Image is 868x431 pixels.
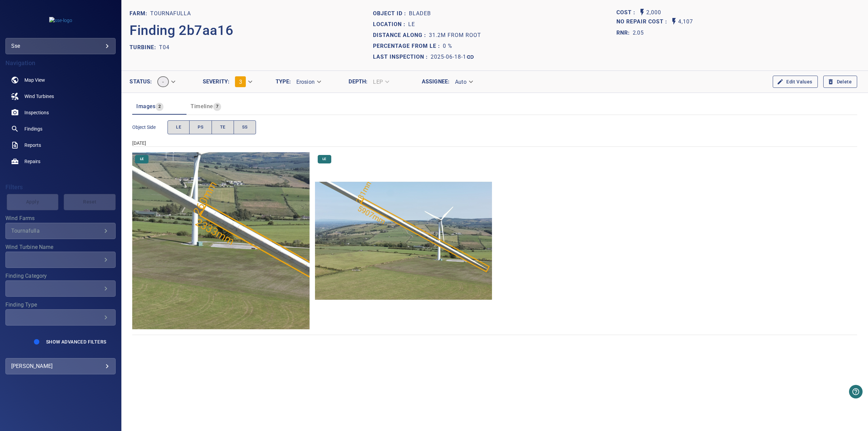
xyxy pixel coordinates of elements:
a: repairs noActive [5,153,116,170]
div: Wind Turbine Name [5,252,116,268]
div: sse [11,41,110,52]
img: Tournafulla/T04/2025-06-18-1/2025-06-18-1/image8wp10.jpg [132,152,309,329]
div: - [152,74,179,90]
p: 31.2m from root [429,31,481,39]
span: Wind Turbines [24,93,54,100]
div: Auto [450,76,477,88]
label: Severity : [203,79,230,84]
span: LE [136,157,148,161]
label: Finding Type [5,302,116,308]
label: Status : [130,79,152,84]
div: Finding Category [5,280,116,297]
h4: Navigation [5,60,116,66]
span: SS [242,123,248,131]
span: Object Side [132,124,167,131]
h1: RNR: [616,29,633,37]
p: Percentage from LE : [373,42,443,50]
p: TURBINE: [130,43,159,52]
button: Edit Values [773,76,817,88]
span: The ratio of the additional incurred cost of repair in 1 year and the cost of repairing today. Fi... [616,27,644,38]
span: Projected additional costs incurred by waiting 1 year to repair. This is a function of possible i... [616,17,670,26]
label: Wind Turbine Name [5,244,116,250]
div: Erosion [291,76,325,88]
p: 4,107 [678,17,693,26]
span: Map View [24,77,45,83]
div: objectSide [167,120,256,134]
span: Timeline [191,103,213,110]
span: 7 [213,103,221,111]
span: TE [220,123,225,131]
span: Reports [24,142,41,149]
p: 2025-06-18-1 [431,53,466,61]
label: Wind Farms [5,216,116,221]
p: 2.05 [633,29,644,37]
p: 0 % [443,42,452,50]
div: [DATE] [132,140,857,146]
button: SS [234,120,256,134]
div: Finding Type [5,309,116,326]
p: bladeB [409,9,431,18]
span: LE [318,157,330,161]
div: [PERSON_NAME] [11,361,110,372]
span: - [158,79,168,85]
h4: Filters [5,184,116,191]
label: Depth : [349,79,368,84]
p: Finding 2b7aa16 [130,20,233,41]
span: Repairs [24,158,40,165]
span: PS [198,123,203,131]
p: Tournafulla [150,9,191,18]
h1: No Repair Cost : [616,19,670,25]
p: Object ID : [373,9,409,18]
span: 3 [239,79,242,85]
a: reports noActive [5,137,116,153]
a: findings noActive [5,121,116,137]
span: Findings [24,125,42,132]
a: inspections noActive [5,104,116,121]
button: Delete [823,76,857,88]
span: LE [176,123,181,131]
p: Distance along : [373,31,429,39]
svg: Auto Cost [638,8,646,16]
div: 3 [230,74,257,90]
label: Assignee : [422,79,450,84]
img: sse-logo [49,17,72,24]
a: 2025-06-18-1 [431,53,474,61]
button: PS [189,120,212,134]
span: The base labour and equipment costs to repair the finding. Does not include the loss of productio... [616,8,638,17]
label: Type : [276,79,291,84]
p: LE [408,20,415,28]
p: 2,000 [646,8,661,17]
span: 2 [156,103,163,111]
button: LE [167,120,190,134]
p: FARM: [130,9,150,18]
p: Location : [373,20,408,28]
p: T04 [159,43,170,52]
div: sse [5,38,116,54]
span: Images [136,103,155,110]
button: TE [212,120,234,134]
button: Show Advanced Filters [42,336,110,347]
h1: Cost : [616,9,638,16]
a: map noActive [5,72,116,88]
div: Tournafulla [11,228,102,234]
div: Wind Farms [5,223,116,239]
span: Show Advanced Filters [46,339,106,345]
div: LEP [368,76,393,88]
p: Last Inspection : [373,53,431,61]
img: Tournafulla/T04/2025-06-18-1/2025-06-18-1/image9wp11.jpg [315,152,492,329]
a: windturbines noActive [5,88,116,104]
label: Finding Category [5,273,116,279]
svg: Auto No Repair Cost [670,17,678,25]
span: Inspections [24,109,49,116]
